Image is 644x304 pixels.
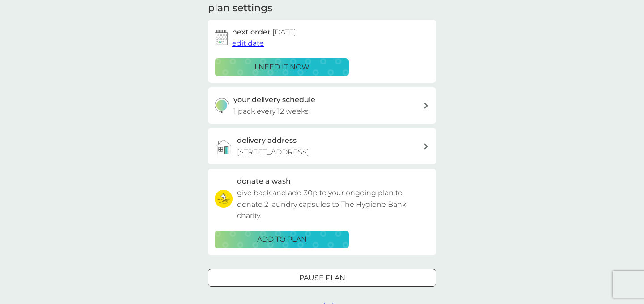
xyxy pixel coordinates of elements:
h3: delivery address [237,135,297,146]
span: edit date [232,39,264,47]
h2: plan settings [208,1,272,15]
p: ADD TO PLAN [257,234,307,245]
button: edit date [232,38,264,49]
p: Pause plan [299,272,345,284]
button: ADD TO PLAN [215,231,349,248]
h3: your delivery schedule [233,94,315,106]
span: [DATE] [272,28,296,36]
h2: next order [232,26,296,38]
p: i need it now [254,61,309,73]
h3: donate a wash [237,176,291,187]
button: your delivery schedule1 pack every 12 weeks [208,87,436,124]
p: give back and add 30p to your ongoing plan to donate 2 laundry capsules to The Hygiene Bank charity. [237,187,429,222]
p: [STREET_ADDRESS] [237,146,309,158]
button: i need it now [215,58,349,76]
a: delivery address[STREET_ADDRESS] [208,128,436,164]
p: 1 pack every 12 weeks [233,106,309,117]
button: Pause plan [208,269,436,287]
